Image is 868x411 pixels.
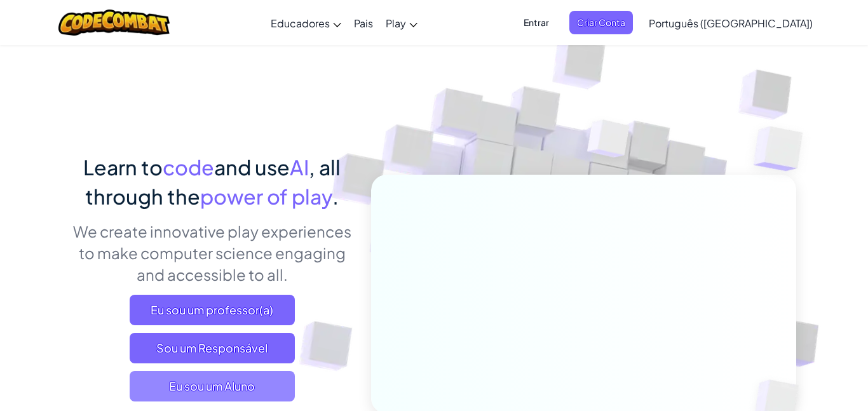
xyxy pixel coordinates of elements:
[569,11,633,34] button: Criar Conta
[516,11,557,34] button: Entrar
[214,154,290,180] span: and use
[649,17,813,30] span: Português ([GEOGRAPHIC_DATA])
[348,6,379,40] a: Pais
[200,184,332,209] span: power of play
[72,220,352,285] p: We create innovative play experiences to make computer science engaging and accessible to all.
[58,10,170,36] img: CodeCombat logo
[332,184,339,209] span: .
[642,6,819,40] a: Português ([GEOGRAPHIC_DATA])
[290,154,309,180] span: AI
[264,6,348,40] a: Educadores
[386,17,406,30] span: Play
[728,95,838,203] img: Overlap cubes
[564,95,655,189] img: Overlap cubes
[379,6,424,40] a: Play
[130,333,295,363] a: Sou um Responsável
[130,371,295,401] button: Eu sou um Aluno
[130,295,295,325] a: Eu sou um professor(a)
[83,154,163,180] span: Learn to
[271,17,330,30] span: Educadores
[163,154,214,180] span: code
